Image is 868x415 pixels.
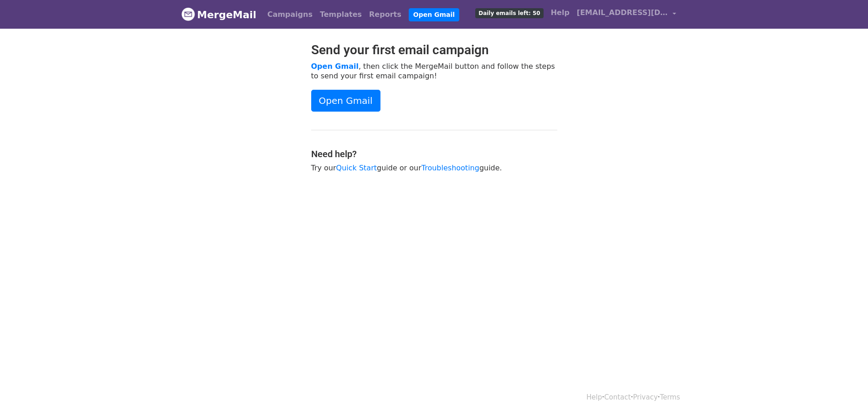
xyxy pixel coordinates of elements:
p: , then click the MergeMail button and follow the steps to send your first email campaign! [311,61,557,81]
a: Help [547,4,573,22]
a: Help [586,393,602,401]
a: Templates [316,5,365,24]
a: Contact [604,393,631,401]
a: Open Gmail [311,62,359,71]
a: Reports [365,5,405,24]
a: Daily emails left: 50 [472,4,547,22]
a: [EMAIL_ADDRESS][DOMAIN_NAME] [573,4,680,25]
p: Try our guide or our guide. [311,163,557,173]
span: Daily emails left: 50 [475,8,543,18]
h2: Send your first email campaign [311,42,557,58]
a: Campaigns [264,5,316,24]
h4: Need help? [311,149,557,159]
img: MergeMail logo [181,7,195,21]
a: MergeMail [181,5,257,24]
a: Terms [660,393,680,401]
a: Quick Start [336,164,377,172]
iframe: Chat Widget [822,371,868,415]
a: Open Gmail [409,8,459,21]
a: Open Gmail [311,90,380,112]
a: Troubleshooting [421,164,479,172]
a: Privacy [633,393,657,401]
span: [EMAIL_ADDRESS][DOMAIN_NAME] [577,7,668,18]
